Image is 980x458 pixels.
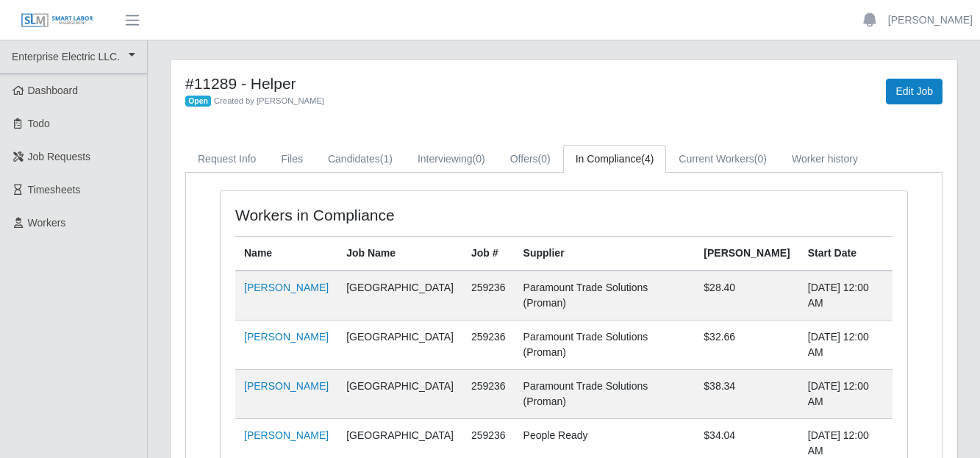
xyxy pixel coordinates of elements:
a: [PERSON_NAME] [888,12,973,28]
a: Current Workers [666,145,779,173]
td: $28.40 [695,271,798,321]
span: Workers [28,217,66,229]
a: [PERSON_NAME] [244,380,329,392]
a: Worker history [779,145,870,173]
th: Name [235,237,337,271]
td: $32.66 [695,321,798,370]
span: Open [185,96,211,107]
span: Created by [PERSON_NAME] [214,96,324,105]
td: 259236 [462,321,515,370]
th: [PERSON_NAME] [695,237,798,271]
th: Supplier [515,237,695,271]
td: [GEOGRAPHIC_DATA] [337,271,462,321]
h4: Workers in Compliance [235,206,496,224]
th: Job Name [337,237,462,271]
td: Paramount Trade Solutions (Proman) [515,271,695,321]
a: In Compliance [563,145,667,173]
span: (0) [473,153,485,165]
td: 259236 [462,370,515,419]
h4: #11289 - Helper [185,74,618,93]
td: Paramount Trade Solutions (Proman) [515,370,695,419]
td: [GEOGRAPHIC_DATA] [337,370,462,419]
img: SLM Logo [21,12,94,29]
span: (4) [641,153,654,165]
span: Timesheets [28,184,81,196]
td: [DATE] 12:00 AM [799,271,893,321]
a: Files [268,145,315,173]
td: $38.34 [695,370,798,419]
a: [PERSON_NAME] [244,429,329,441]
a: Offers [498,145,563,173]
th: Start Date [799,237,893,271]
a: [PERSON_NAME] [244,282,329,293]
td: Paramount Trade Solutions (Proman) [515,321,695,370]
th: Job # [462,237,515,271]
td: [DATE] 12:00 AM [799,370,893,419]
span: (0) [754,153,767,165]
a: Edit Job [886,79,943,104]
td: [DATE] 12:00 AM [799,321,893,370]
span: (1) [380,153,393,165]
a: Candidates [315,145,405,173]
span: Todo [28,118,50,129]
span: (0) [538,153,551,165]
span: Job Requests [28,151,91,162]
a: Interviewing [405,145,498,173]
a: Request Info [185,145,268,173]
a: [PERSON_NAME] [244,331,329,343]
span: Dashboard [28,85,79,96]
td: 259236 [462,271,515,321]
td: [GEOGRAPHIC_DATA] [337,321,462,370]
